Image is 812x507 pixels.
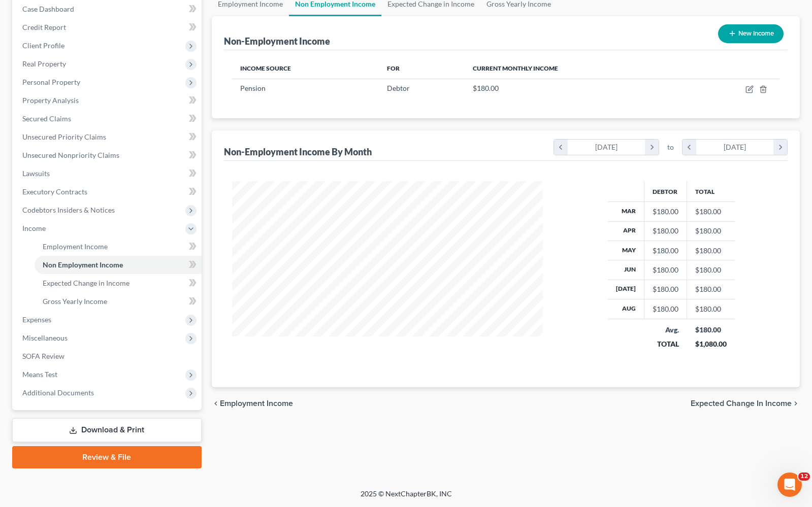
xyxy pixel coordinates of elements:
[798,472,810,481] span: 12
[653,226,678,236] div: $180.00
[14,146,202,164] a: Unsecured Nonpriority Claims
[608,280,644,299] th: [DATE]
[608,202,644,221] th: Mar
[695,325,727,335] div: $180.00
[224,146,372,158] div: Non-Employment Income By Month
[240,64,291,72] span: Income Source
[240,84,266,92] span: Pension
[12,418,202,442] a: Download & Print
[687,181,735,201] th: Total
[473,84,499,92] span: $180.00
[14,164,202,183] a: Lawsuits
[22,315,51,324] span: Expenses
[608,299,644,319] th: Aug
[687,241,735,260] td: $180.00
[387,84,410,92] span: Debtor
[14,128,202,146] a: Unsecured Priority Claims
[12,446,202,468] a: Review & File
[691,399,792,408] span: Expected Change in Income
[14,347,202,365] a: SOFA Review
[220,399,293,408] span: Employment Income
[14,18,202,37] a: Credit Report
[608,260,644,280] th: Jun
[608,221,644,241] th: Apr
[773,140,787,155] i: chevron_right
[22,352,64,360] span: SOFA Review
[387,64,400,72] span: For
[653,325,679,335] div: Avg.
[22,5,74,13] span: Case Dashboard
[35,292,202,311] a: Gross Yearly Income
[568,140,645,155] div: [DATE]
[224,35,330,47] div: Non-Employment Income
[653,339,679,349] div: TOTAL
[687,280,735,299] td: $180.00
[695,339,727,349] div: $1,080.00
[777,472,802,497] iframe: Intercom live chat
[687,221,735,241] td: $180.00
[117,489,696,507] div: 2025 © NextChapterBK, INC
[212,399,293,408] button: chevron_left Employment Income
[22,23,66,31] span: Credit Report
[22,59,66,68] span: Real Property
[644,181,687,201] th: Debtor
[696,140,774,155] div: [DATE]
[653,265,678,275] div: $180.00
[22,224,46,232] span: Income
[683,140,696,155] i: chevron_left
[687,260,735,280] td: $180.00
[22,132,106,141] span: Unsecured Priority Claims
[554,140,568,155] i: chevron_left
[14,110,202,128] a: Secured Claims
[35,274,202,292] a: Expected Change in Income
[22,187,87,196] span: Executory Contracts
[653,304,678,314] div: $180.00
[43,260,123,269] span: Non Employment Income
[653,246,678,256] div: $180.00
[687,202,735,221] td: $180.00
[691,399,800,408] button: Expected Change in Income chevron_right
[35,238,202,256] a: Employment Income
[473,64,558,72] span: Current Monthly Income
[792,399,800,408] i: chevron_right
[43,242,108,251] span: Employment Income
[687,299,735,319] td: $180.00
[22,96,79,105] span: Property Analysis
[667,142,674,152] span: to
[653,284,678,294] div: $180.00
[608,241,644,260] th: May
[35,256,202,274] a: Non Employment Income
[718,24,784,43] button: New Income
[22,388,94,397] span: Additional Documents
[22,78,80,86] span: Personal Property
[22,370,57,379] span: Means Test
[22,169,50,178] span: Lawsuits
[653,207,678,217] div: $180.00
[43,297,107,306] span: Gross Yearly Income
[22,206,115,214] span: Codebtors Insiders & Notices
[22,333,68,342] span: Miscellaneous
[22,41,64,50] span: Client Profile
[22,114,71,123] span: Secured Claims
[212,399,220,408] i: chevron_left
[645,140,659,155] i: chevron_right
[14,183,202,201] a: Executory Contracts
[43,279,129,287] span: Expected Change in Income
[22,151,119,159] span: Unsecured Nonpriority Claims
[14,91,202,110] a: Property Analysis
